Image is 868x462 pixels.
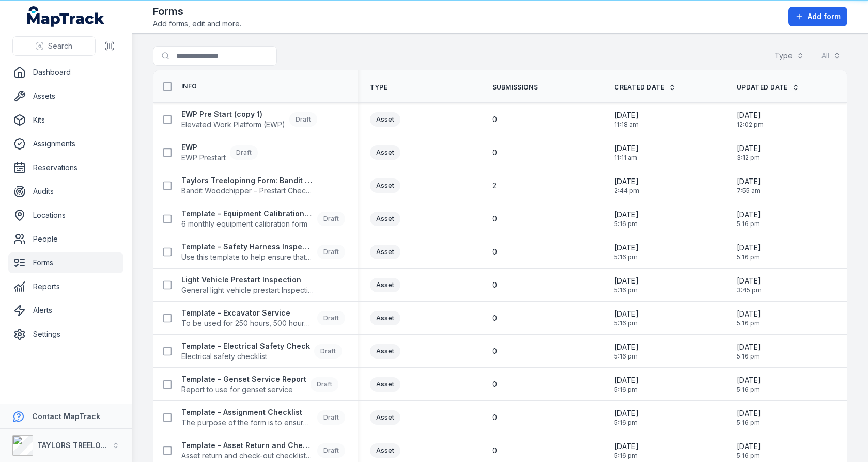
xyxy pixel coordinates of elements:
[27,6,105,27] a: MapTrack
[614,286,639,294] span: 5:16 pm
[737,342,761,352] span: [DATE]
[317,212,345,226] div: Draft
[181,242,345,262] a: Template - Safety Harness InspectionUse this template to help ensure that your harness is in good...
[314,344,342,359] div: Draft
[181,308,313,318] strong: Template - Excavator Service
[181,153,226,163] span: EWP Prestart
[737,276,762,286] span: [DATE]
[8,205,123,226] a: Locations
[181,351,310,362] span: Electrical safety checklist
[737,176,761,195] time: 02/09/2025, 7:55:25 am
[614,375,639,385] span: [DATE]
[181,341,342,362] a: Template - Electrical Safety CheckElectrical safety checklistDraft
[370,410,400,425] div: Asset
[181,440,313,451] strong: Template - Asset Return and Check-out Checklist
[492,247,497,257] span: 0
[181,109,285,120] strong: EWP Pre Start (copy 1)
[737,309,761,327] time: 03/06/2025, 5:16:59 pm
[614,83,664,92] span: Created Date
[737,352,761,361] span: 5:16 pm
[181,142,226,153] strong: EWP
[492,181,497,191] span: 2
[815,46,847,66] button: All
[492,280,497,290] span: 0
[32,412,100,421] strong: Contact MapTrack
[737,385,761,394] span: 5:16 pm
[370,377,400,392] div: Asset
[737,187,761,195] span: 7:55 am
[492,83,538,92] span: Submissions
[768,46,811,66] button: Type
[181,407,313,418] strong: Template - Assignment Checklist
[737,319,761,327] span: 5:16 pm
[181,384,306,395] span: Report to use for genset service
[181,418,313,428] span: The purpose of the form is to ensure the employee is licenced and capable in operation the asset.
[8,300,123,321] a: Alerts
[737,342,761,361] time: 03/06/2025, 5:16:59 pm
[737,419,761,427] span: 5:16 pm
[737,143,761,162] time: 01/09/2025, 3:12:24 pm
[370,311,400,325] div: Asset
[311,377,338,392] div: Draft
[181,175,314,186] strong: Taylors Treelopinng Form: Bandit Woodchipper – Prestart Checklist
[737,286,762,294] span: 3:45 pm
[737,110,764,121] span: [DATE]
[614,342,639,361] time: 03/06/2025, 5:16:59 pm
[492,346,497,356] span: 0
[614,419,639,427] span: 5:16 pm
[737,408,761,419] span: [DATE]
[737,243,761,253] span: [DATE]
[737,276,762,294] time: 01/09/2025, 3:45:26 pm
[8,86,123,107] a: Assets
[8,181,123,202] a: Audits
[737,243,761,261] time: 03/06/2025, 5:16:59 pm
[614,352,639,361] span: 5:16 pm
[370,278,400,292] div: Asset
[737,253,761,261] span: 5:16 pm
[737,210,761,220] span: [DATE]
[614,210,639,220] span: [DATE]
[181,407,345,428] a: Template - Assignment ChecklistThe purpose of the form is to ensure the employee is licenced and ...
[614,385,639,394] span: 5:16 pm
[614,441,639,452] span: [DATE]
[289,112,317,127] div: Draft
[614,309,639,327] time: 03/06/2025, 5:16:59 pm
[181,275,314,285] strong: Light Vehicle Prestart Inspection
[370,112,400,127] div: Asset
[614,309,639,319] span: [DATE]
[230,145,258,160] div: Draft
[317,245,345,259] div: Draft
[614,452,639,460] span: 5:16 pm
[8,229,123,249] a: People
[614,110,639,129] time: 02/09/2025, 11:18:46 am
[614,210,639,228] time: 03/06/2025, 5:16:59 pm
[370,443,400,458] div: Asset
[370,344,400,359] div: Asset
[614,408,639,419] span: [DATE]
[614,187,639,195] span: 2:44 pm
[317,311,345,325] div: Draft
[37,441,123,450] strong: TAYLORS TREELOPPING
[8,62,123,83] a: Dashboard
[181,285,314,295] span: General light vehicle prestart Inspection form
[614,253,639,261] span: 5:16 pm
[614,220,639,228] span: 5:16 pm
[614,243,639,253] span: [DATE]
[370,245,400,259] div: Asset
[8,324,123,345] a: Settings
[614,276,639,286] span: [DATE]
[181,451,313,461] span: Asset return and check-out checklist - for key assets.
[737,143,761,154] span: [DATE]
[181,219,313,229] span: 6 monthly equipment calibration form
[614,83,676,92] a: Created Date
[808,11,841,22] span: Add form
[614,441,639,460] time: 03/06/2025, 5:16:59 pm
[12,36,96,56] button: Search
[317,410,345,425] div: Draft
[181,440,345,461] a: Template - Asset Return and Check-out ChecklistAsset return and check-out checklist - for key ass...
[181,318,313,329] span: To be used for 250 hours, 500 hours and 750 hours service only. (1,000 hours to be completed by d...
[181,82,197,91] span: Info
[181,175,314,196] a: Taylors Treelopinng Form: Bandit Woodchipper – Prestart ChecklistBandit Woodchipper – Prestart Ch...
[181,208,345,229] a: Template - Equipment Calibration Form6 monthly equipment calibration formDraft
[614,176,639,195] time: 28/08/2025, 2:44:53 pm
